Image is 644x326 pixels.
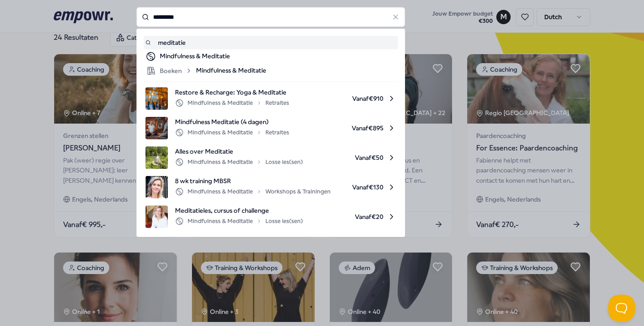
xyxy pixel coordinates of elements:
[145,146,396,169] a: product imageAlles over MeditatieMindfulness & MeditatieLosse les(sen)Vanaf€50
[175,146,303,156] span: Alles over Meditatie
[145,117,168,139] img: product image
[145,146,168,169] img: product image
[145,206,168,228] img: product image
[175,127,289,138] div: Mindfulness & Meditatie Retraites
[145,38,396,47] a: meditatie
[145,117,396,139] a: product imageMindfulness Meditatie (4 dagen)Mindfulness & MeditatieRetraitesVanaf€895
[145,65,192,76] div: Boeken
[145,87,396,110] a: product imageRestore & Recharge: Yoga & MeditatieMindfulness & MeditatieRetraitesVanaf€910
[175,98,289,108] div: Mindfulness & Meditatie Retraites
[145,87,168,110] img: product image
[145,206,396,228] a: product imageMeditatieles, cursus of challengeMindfulness & MeditatieLosse les(sen)Vanaf€20
[145,176,168,198] img: product image
[160,51,396,62] div: Mindfulness & Meditatie
[310,146,396,169] span: Vanaf € 50
[175,176,331,186] span: 8 wk training MBSR
[175,186,331,197] div: Mindfulness & Meditatie Workshops & Trainingen
[175,157,303,167] div: Mindfulness & Meditatie Losse les(sen)
[145,176,396,198] a: product image8 wk training MBSRMindfulness & MeditatieWorkshops & TrainingenVanaf€130
[136,7,405,27] input: Search for products, categories or subcategories
[196,65,266,76] span: Mindfulness & Meditatie
[175,87,289,97] span: Restore & Recharge: Yoga & Meditatie
[175,206,303,215] span: Meditatieles, cursus of challenge
[296,87,396,110] span: Vanaf € 910
[310,206,396,228] span: Vanaf € 20
[296,117,396,139] span: Vanaf € 895
[175,216,303,227] div: Mindfulness & Meditatie Losse les(sen)
[338,176,396,198] span: Vanaf € 130
[145,51,396,62] a: Mindfulness & Meditatie
[145,65,396,76] a: BoekenMindfulness & Meditatie
[608,295,635,322] iframe: Help Scout Beacon - Open
[175,117,289,127] span: Mindfulness Meditatie (4 dagen)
